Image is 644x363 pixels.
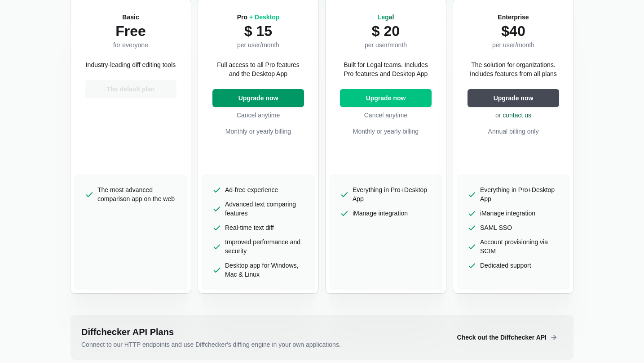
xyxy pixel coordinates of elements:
[105,85,156,94] span: The default plan
[378,13,394,21] span: Legal
[468,111,559,120] p: or
[450,338,563,345] a: Check out the Diffchecker API
[468,127,559,136] p: Annual billing only
[480,261,531,270] span: Dedicated support
[353,185,432,203] span: Everything in Pro+Desktop App
[492,22,534,40] p: $40
[492,40,534,49] p: per user/month
[455,333,548,342] span: Check out the Diffchecker API
[492,13,534,22] h2: Enterprise
[225,200,304,218] span: Advanced text comparing features
[480,209,535,218] span: iManage integration
[237,13,280,22] h2: Pro
[212,89,304,107] button: Upgrade now
[468,89,559,107] button: Upgrade now
[225,261,304,279] span: Desktop app for Windows, Mac & Linux
[86,60,176,69] p: Industry-leading diff editing tools
[340,127,432,136] p: Monthly or yearly billing
[225,238,304,255] span: Improved performance and security
[113,22,148,40] p: Free
[212,111,304,120] p: Cancel anytime
[113,13,148,22] h2: Basic
[340,89,432,107] button: Upgrade now
[237,94,280,103] span: Upgrade now
[249,13,279,21] span: + Desktop
[480,185,559,203] span: Everything in Pro+Desktop App
[353,209,408,218] span: iManage integration
[365,22,407,40] p: $ 20
[340,60,432,78] p: Built for Legal teams. Includes Pro features and Desktop App
[480,223,512,232] span: SAML SSO
[225,185,278,194] span: Ad-free experience
[81,326,443,338] h2: Diffchecker API Plans
[450,328,563,346] button: Check out the Diffchecker API
[85,80,176,98] button: The default plan
[492,94,535,103] span: Upgrade now
[237,40,280,49] p: per user/month
[503,112,531,119] a: contact us
[81,340,443,349] p: Connect to our HTTP endpoints and use Diffchecker's diffing engine in your own applications.
[237,22,280,40] p: $ 15
[113,40,148,49] p: for everyone
[365,40,407,49] p: per user/month
[480,238,559,255] span: Account provisioning via SCIM
[340,111,432,120] p: Cancel anytime
[212,127,304,136] p: Monthly or yearly billing
[97,185,176,203] span: The most advanced comparison app on the web
[225,223,274,232] span: Real-time text diff
[364,94,408,103] span: Upgrade now
[212,60,304,78] p: Full access to all Pro features and the Desktop App
[468,60,559,78] p: The solution for organizations. Includes features from all plans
